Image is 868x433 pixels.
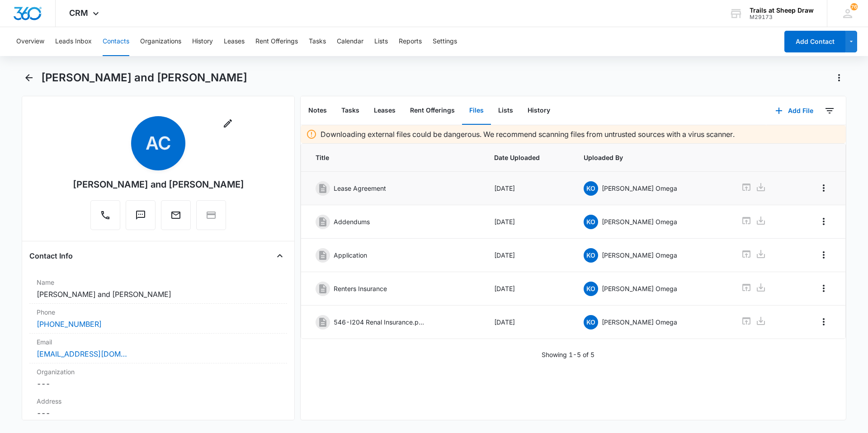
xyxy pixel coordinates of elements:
p: Application [334,250,367,260]
label: Phone [37,307,280,317]
span: 76 [850,3,858,10]
label: Email [37,337,280,347]
button: Back [22,71,36,85]
button: Actions [832,71,846,85]
button: Call [90,200,120,230]
p: [PERSON_NAME] Omega [602,317,677,327]
a: Text [126,214,156,222]
button: Tasks [334,97,367,125]
span: KO [584,215,598,229]
p: [PERSON_NAME] Omega [602,250,677,260]
a: Email [161,214,191,222]
label: Address [37,396,280,406]
button: History [192,27,213,56]
td: [DATE] [483,239,573,272]
span: AC [131,116,185,170]
dd: --- [37,378,280,389]
p: [PERSON_NAME] Omega [602,184,677,193]
button: Organizations [140,27,181,56]
div: Name[PERSON_NAME] and [PERSON_NAME] [29,274,287,304]
p: Renters Insurance [334,284,387,293]
td: [DATE] [483,172,573,205]
label: Organization [37,367,280,377]
a: [EMAIL_ADDRESS][DOMAIN_NAME] [37,348,127,359]
h1: [PERSON_NAME] and [PERSON_NAME] [41,71,247,85]
span: KO [584,248,598,263]
div: account name [750,7,814,14]
button: History [520,97,557,125]
button: Notes [301,97,334,125]
p: Showing 1-5 of 5 [542,350,594,359]
button: Overflow Menu [816,214,831,229]
button: Leases [367,97,403,125]
button: Overflow Menu [816,281,831,296]
button: Tasks [309,27,326,56]
button: Add Contact [784,31,845,52]
button: Overflow Menu [816,315,831,329]
div: notifications count [850,3,858,10]
button: Leads Inbox [55,27,92,56]
button: Overflow Menu [816,181,831,195]
button: Lists [374,27,388,56]
button: Settings [433,27,457,56]
p: Lease Agreement [334,184,386,193]
div: Organization--- [29,363,287,393]
button: Leases [224,27,245,56]
button: Add File [766,100,822,122]
button: Overview [16,27,44,56]
div: [PERSON_NAME] and [PERSON_NAME] [73,178,244,191]
button: Filters [822,104,837,118]
div: Email[EMAIL_ADDRESS][DOMAIN_NAME] [29,334,287,363]
span: KO [584,282,598,296]
td: [DATE] [483,306,573,339]
div: Address--- [29,393,287,423]
span: KO [584,181,598,196]
span: CRM [69,8,88,18]
a: Call [90,214,120,222]
span: Uploaded By [584,153,720,162]
button: Contacts [103,27,129,56]
p: [PERSON_NAME] Omega [602,217,677,226]
span: KO [584,315,598,329]
a: [PHONE_NUMBER] [37,319,102,329]
button: Reports [399,27,422,56]
button: Files [462,97,491,125]
button: Lists [491,97,520,125]
button: Text [126,200,156,230]
button: Overflow Menu [816,248,831,262]
dd: [PERSON_NAME] and [PERSON_NAME] [37,289,280,300]
div: Phone[PHONE_NUMBER] [29,304,287,334]
p: 546-I204 Renal Insurance.pdf [334,317,424,327]
span: Date Uploaded [494,153,562,162]
p: [PERSON_NAME] Omega [602,284,677,293]
button: Email [161,200,191,230]
h4: Contact Info [29,250,73,261]
dd: --- [37,408,280,419]
button: Rent Offerings [255,27,298,56]
p: Downloading external files could be dangerous. We recommend scanning files from untrusted sources... [321,129,735,140]
span: Title [316,153,472,162]
button: Rent Offerings [403,97,462,125]
label: Name [37,278,280,287]
td: [DATE] [483,205,573,239]
button: Close [273,249,287,263]
p: Addendums [334,217,370,226]
div: account id [750,14,814,20]
button: Calendar [337,27,363,56]
td: [DATE] [483,272,573,306]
